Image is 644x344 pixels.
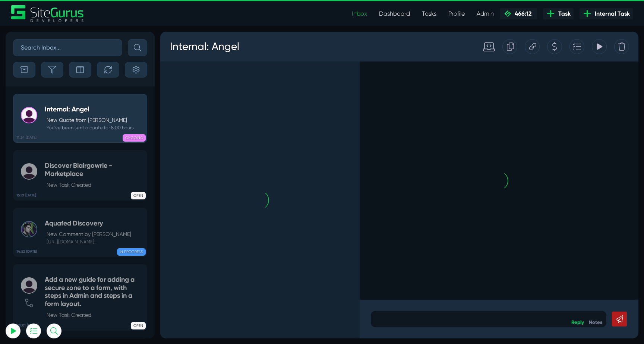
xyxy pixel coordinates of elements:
span: Task [555,9,571,18]
a: Reply [411,288,424,293]
a: Internal Task [580,8,633,19]
div: Create a Quote [387,7,402,22]
a: Admin [471,6,500,21]
h5: Internal: Angel [45,105,134,114]
a: SiteGurus [11,5,84,22]
p: New Task Created [47,311,143,319]
div: Copy this Task URL [364,7,379,22]
a: Notes [429,288,442,293]
a: Dashboard [373,6,416,21]
b: 14:52 [DATE] [16,249,37,255]
b: 15:21 [DATE] [16,193,36,198]
span: 466:12 [512,10,531,17]
b: 08:01 [DATE] [16,323,38,328]
div: View Tracking Items [432,7,446,22]
input: Search Inbox... [13,39,122,56]
div: Add to Task Drawer [409,7,424,22]
a: Inbox [346,6,373,21]
small: [URL][DOMAIN_NAME].. [45,238,131,245]
div: Standard [315,9,335,21]
span: IN PROGRESS [117,248,146,256]
a: 14:52 [DATE] Aquafed DiscoveryNew Comment by [PERSON_NAME] [URL][DOMAIN_NAME].. IN PROGRESS [13,208,147,257]
span: OPEN [131,192,146,199]
a: Tasks [416,6,442,21]
span: ONGOING [123,134,146,142]
span: Internal Task [592,9,630,18]
h3: Internal: Angel [9,5,84,25]
small: You've been sent a quote for 8:00 hours [45,124,134,131]
img: Sitegurus Logo [11,5,84,22]
p: New Task Created [47,181,143,189]
div: Delete Task [454,7,469,22]
p: Nothing tracked yet! 🙂 [33,42,98,51]
div: Duplicate this Task [342,7,357,22]
p: New Quote from [PERSON_NAME] [47,116,134,124]
a: 466:12 [500,8,537,19]
a: 15:21 [DATE] Discover Blairgowrie - MarketplaceNew Task Created OPEN [13,150,147,200]
a: Task [543,8,574,19]
h5: Discover Blairgowrie - Marketplace [45,162,143,178]
h5: Aquafed Discovery [45,220,131,228]
a: Profile [442,6,471,21]
p: New Comment by [PERSON_NAME] [47,230,131,238]
b: 11:24 [DATE] [16,135,37,141]
a: 11:24 [DATE] Internal: AngelNew Quote from [PERSON_NAME] You've been sent a quote for 8:00 hours ... [13,94,147,143]
h5: Add a new guide for adding a secure zone to a form, with steps in Admin and steps in a form layout. [45,276,143,308]
span: OPEN [131,322,146,329]
a: 08:01 [DATE] Add a new guide for adding a secure zone to a form, with steps in Admin and steps in... [13,264,147,330]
